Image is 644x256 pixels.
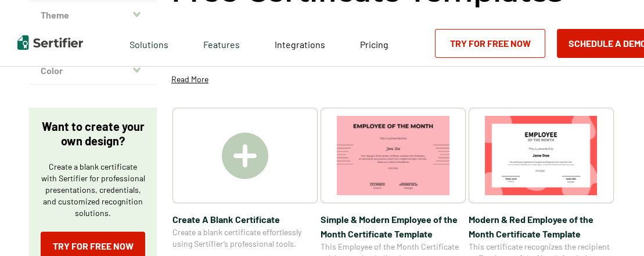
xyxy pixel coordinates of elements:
[171,74,208,85] p: Read More
[435,29,545,58] a: Try for Free Now
[203,36,240,50] span: Features
[360,36,388,50] a: Pricing
[360,39,388,50] span: Pricing
[222,133,268,179] img: Create A Blank Certificate
[17,35,83,50] img: Sertifier | Digital Credentialing Platform
[275,36,325,50] a: Integrations
[41,161,145,219] p: Create a blank certificate with Sertifier for professional presentations, credentials, and custom...
[172,212,318,226] span: Create A Blank Certificate
[321,212,466,241] span: Simple & Modern Employee of the Month Certificate Template
[29,57,157,85] button: Color
[469,212,614,241] span: Modern & Red Employee of the Month Certificate Template
[129,36,168,50] span: Solutions
[337,116,449,195] img: Simple & Modern Employee of the Month Certificate Template
[172,226,318,250] span: Create a blank certificate effortlessly using Sertifier’s professional tools.
[485,116,598,195] img: Modern & Red Employee of the Month Certificate Template
[275,39,325,50] span: Integrations
[41,119,145,148] p: Want to create your own design?
[29,1,157,29] button: Theme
